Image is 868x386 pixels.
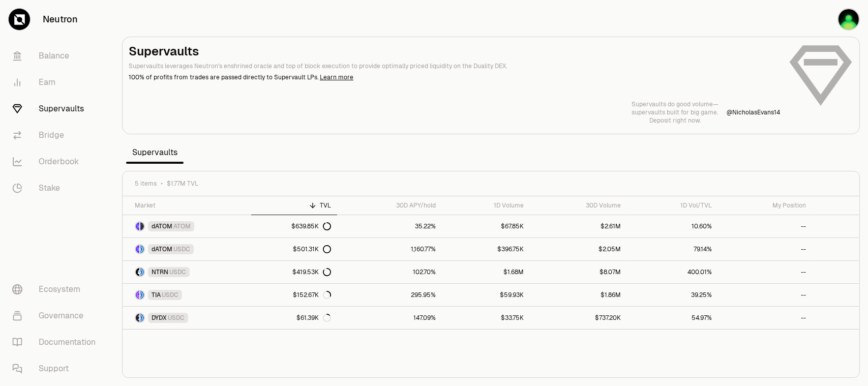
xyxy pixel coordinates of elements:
a: $396.75K [442,238,530,260]
img: cold wallet 60 [837,8,860,31]
a: $501.31K [251,238,337,260]
a: Balance [4,43,110,69]
a: Stake [4,175,110,201]
p: Deposit right now. [632,116,719,125]
div: Market [135,201,245,210]
span: dATOM [152,222,172,230]
a: -- [718,284,812,306]
img: NTRN Logo [136,268,139,276]
a: $2.05M [530,238,626,260]
img: dATOM Logo [136,245,139,253]
div: My Position [724,201,806,210]
a: Orderbook [4,149,110,175]
a: dATOM LogoUSDC LogodATOMUSDC [123,238,251,260]
a: $737.20K [530,307,626,329]
a: Ecosystem [4,276,110,303]
a: $59.93K [442,284,530,306]
p: 100% of profits from trades are passed directly to Supervault LPs. [129,73,780,82]
a: Supervaults [4,96,110,122]
span: USDC [173,245,190,253]
a: -- [718,261,812,283]
div: 30D Volume [536,201,620,210]
a: Support [4,355,110,382]
a: 147.09% [337,307,441,329]
h2: Supervaults [129,43,780,60]
div: 1D Vol/TVL [633,201,712,210]
div: $501.31K [293,245,331,253]
span: $1.77M TVL [167,180,198,188]
span: USDC [162,291,178,299]
div: $419.53K [292,268,331,276]
a: NTRN LogoUSDC LogoNTRNUSDC [123,261,251,283]
img: dATOM Logo [136,222,139,230]
a: $67.85K [442,215,530,237]
img: USDC Logo [140,245,144,253]
a: $1.86M [530,284,626,306]
a: -- [718,215,812,237]
span: ATOM [173,222,191,230]
a: $1.68M [442,261,530,283]
span: NTRN [152,268,168,276]
p: Supervaults do good volume— [632,100,719,108]
a: $152.67K [251,284,337,306]
a: $8.07M [530,261,626,283]
a: $2.61M [530,215,626,237]
a: Bridge [4,122,110,149]
a: Earn [4,69,110,96]
p: Supervaults leverages Neutron's enshrined oracle and top of block execution to provide optimally ... [129,62,780,71]
a: 102.70% [337,261,441,283]
a: $639.85K [251,215,337,237]
a: Documentation [4,329,110,355]
a: 1,160.77% [337,238,441,260]
a: TIA LogoUSDC LogoTIAUSDC [123,284,251,306]
div: 30D APY/hold [343,201,435,210]
div: TVL [257,201,331,210]
span: Supervaults [126,142,184,163]
a: 10.60% [627,215,718,237]
div: $61.39K [296,314,331,322]
a: DYDX LogoUSDC LogoDYDXUSDC [123,307,251,329]
a: 35.22% [337,215,441,237]
a: dATOM LogoATOM LogodATOMATOM [123,215,251,237]
img: DYDX Logo [136,314,139,322]
a: 400.01% [627,261,718,283]
a: 39.25% [627,284,718,306]
img: TIA Logo [136,291,139,299]
a: -- [718,307,812,329]
img: ATOM Logo [140,222,144,230]
a: $419.53K [251,261,337,283]
p: supervaults built for big game. [632,108,719,116]
img: USDC Logo [140,314,144,322]
a: Learn more [320,73,353,81]
div: $152.67K [293,291,331,299]
div: 1D Volume [448,201,524,210]
span: DYDX [152,314,167,322]
a: Governance [4,303,110,329]
a: $61.39K [251,307,337,329]
img: USDC Logo [140,291,144,299]
a: -- [718,238,812,260]
span: 5 items [135,180,157,188]
span: TIA [152,291,161,299]
a: 79.14% [627,238,718,260]
span: dATOM [152,245,172,253]
a: $33.75K [442,307,530,329]
div: $639.85K [291,222,331,230]
a: 295.95% [337,284,441,306]
img: USDC Logo [140,268,144,276]
a: 54.97% [627,307,718,329]
span: USDC [168,314,185,322]
a: Supervaults do good volume—supervaults built for big game.Deposit right now. [632,100,719,125]
span: USDC [169,268,186,276]
p: @ NicholasEvans14 [727,108,780,116]
a: @NicholasEvans14 [727,108,780,116]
